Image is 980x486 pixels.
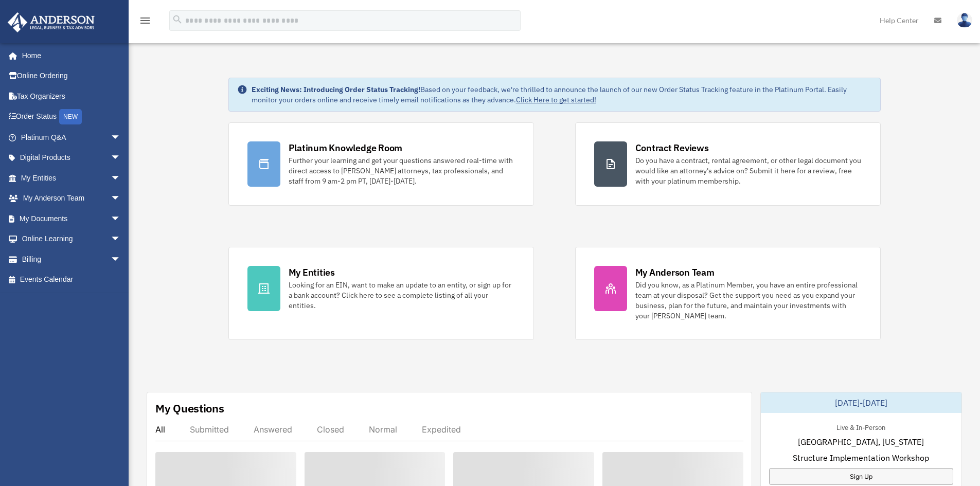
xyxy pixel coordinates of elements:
[828,421,894,432] div: Live & In-Person
[7,148,136,168] a: Digital Productsarrow_drop_down
[254,424,292,435] div: Answered
[369,424,397,435] div: Normal
[769,468,953,485] a: Sign Up
[139,18,151,27] a: menu
[957,13,972,28] img: User Pic
[7,66,136,86] a: Online Ordering
[172,14,183,25] i: search
[289,280,515,311] div: Looking for an EIN, want to make an update to an entity, or sign up for a bank account? Click her...
[575,122,881,206] a: Contract Reviews Do you have a contract, rental agreement, or other legal document you would like...
[5,12,98,32] img: Anderson Advisors Platinum Portal
[111,148,131,169] span: arrow_drop_down
[7,188,136,209] a: My Anderson Teamarrow_drop_down
[7,168,136,188] a: My Entitiesarrow_drop_down
[111,249,131,270] span: arrow_drop_down
[635,280,862,321] div: Did you know, as a Platinum Member, you have an entire professional team at your disposal? Get th...
[252,84,872,105] div: Based on your feedback, we're thrilled to announce the launch of our new Order Status Tracking fe...
[252,85,420,94] strong: Exciting News: Introducing Order Status Tracking!
[7,86,136,106] a: Tax Organizers
[798,436,924,448] span: [GEOGRAPHIC_DATA], [US_STATE]
[111,127,131,148] span: arrow_drop_down
[793,452,929,464] span: Structure Implementation Workshop
[317,424,344,435] div: Closed
[516,95,596,104] a: Click Here to get started!
[111,208,131,229] span: arrow_drop_down
[7,127,136,148] a: Platinum Q&Aarrow_drop_down
[59,109,82,124] div: NEW
[289,141,403,154] div: Platinum Knowledge Room
[7,208,136,229] a: My Documentsarrow_drop_down
[228,247,534,340] a: My Entities Looking for an EIN, want to make an update to an entity, or sign up for a bank accoun...
[155,401,224,416] div: My Questions
[761,392,961,413] div: [DATE]-[DATE]
[575,247,881,340] a: My Anderson Team Did you know, as a Platinum Member, you have an entire professional team at your...
[155,424,165,435] div: All
[111,168,131,189] span: arrow_drop_down
[228,122,534,206] a: Platinum Knowledge Room Further your learning and get your questions answered real-time with dire...
[7,229,136,249] a: Online Learningarrow_drop_down
[289,266,335,279] div: My Entities
[422,424,461,435] div: Expedited
[289,155,515,186] div: Further your learning and get your questions answered real-time with direct access to [PERSON_NAM...
[635,266,715,279] div: My Anderson Team
[111,188,131,209] span: arrow_drop_down
[7,269,136,290] a: Events Calendar
[7,249,136,269] a: Billingarrow_drop_down
[7,45,131,66] a: Home
[7,106,136,128] a: Order StatusNEW
[190,424,229,435] div: Submitted
[635,141,709,154] div: Contract Reviews
[139,14,151,27] i: menu
[635,155,862,186] div: Do you have a contract, rental agreement, or other legal document you would like an attorney's ad...
[111,229,131,250] span: arrow_drop_down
